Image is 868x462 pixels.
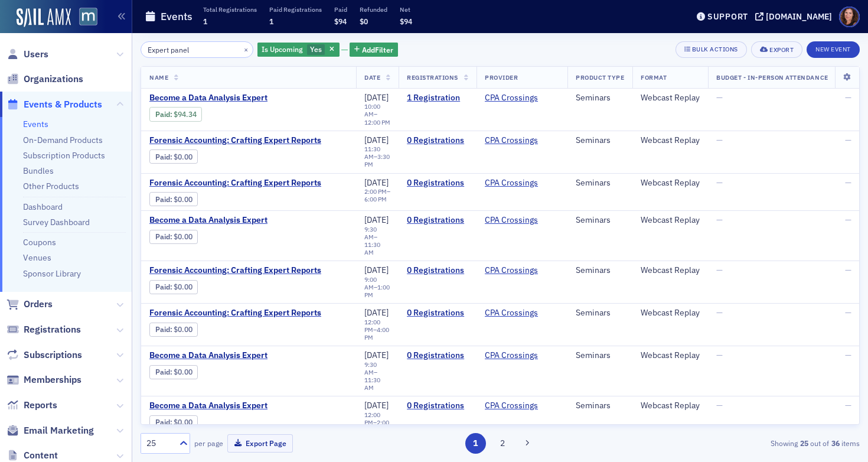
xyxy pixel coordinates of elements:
[141,41,253,58] input: Search…
[257,43,340,57] div: Yes
[155,110,174,119] span: :
[241,44,252,54] button: ×
[6,424,94,437] a: Email Marketing
[149,401,348,411] a: Become a Data Analysis Expert
[798,438,810,448] strong: 25
[364,400,389,411] span: [DATE]
[149,192,198,206] div: Paid: 0 - $0
[364,102,380,118] time: 10:00 AM
[6,73,83,86] a: Organizations
[174,325,192,334] span: $0.00
[576,308,624,318] div: Seminars
[364,152,390,168] time: 3:30 PM
[6,399,57,412] a: Reports
[400,17,412,26] span: $94
[364,265,389,275] span: [DATE]
[155,367,174,376] span: :
[364,318,390,341] div: –
[24,424,94,437] span: Email Marketing
[6,298,53,311] a: Orders
[845,265,851,275] span: —
[641,215,700,226] div: Webcast Replay
[6,349,82,362] a: Subscriptions
[149,178,348,188] a: Forensic Accounting: Crafting Expert Reports
[6,98,102,111] a: Events & Products
[149,215,348,226] a: Become a Data Analysis Expert
[149,365,198,379] div: Paid: 0 - $0
[24,98,102,111] span: Events & Products
[149,93,348,103] span: Become a Data Analysis Expert
[364,214,389,225] span: [DATE]
[23,201,63,212] a: Dashboard
[155,232,174,241] span: :
[362,44,393,55] span: Add Filter
[155,418,174,427] span: :
[364,145,390,168] div: –
[716,73,828,82] span: Budget - In-Person Attendance
[149,350,348,361] a: Become a Data Analysis Expert
[576,215,624,226] div: Seminars
[692,46,738,53] div: Bulk Actions
[576,135,624,146] div: Seminars
[155,152,170,161] a: Paid
[24,349,82,362] span: Subscriptions
[364,411,390,434] div: –
[845,92,851,103] span: —
[707,11,748,22] div: Support
[641,350,700,361] div: Webcast Replay
[155,418,170,427] a: Paid
[334,5,347,14] p: Paid
[485,401,538,411] a: CPA Crossings
[23,181,79,191] a: Other Products
[364,360,377,376] time: 9:30 AM
[751,41,802,58] button: Export
[485,215,538,226] a: CPA Crossings
[807,43,860,54] a: New Event
[360,17,368,26] span: $0
[71,8,97,28] a: View Homepage
[364,225,377,241] time: 9:30 AM
[641,265,700,276] div: Webcast Replay
[364,226,390,257] div: –
[23,119,48,129] a: Events
[676,41,747,58] button: Bulk Actions
[360,5,387,14] p: Refunded
[203,17,207,26] span: 1
[485,401,559,411] span: CPA Crossings
[364,118,390,126] time: 12:00 PM
[149,230,198,244] div: Paid: 0 - $0
[155,325,174,334] span: :
[807,41,860,58] button: New Event
[716,177,723,188] span: —
[149,308,348,318] span: Forensic Accounting: Crafting Expert Reports
[407,178,468,188] a: 0 Registrations
[845,350,851,360] span: —
[407,308,468,318] a: 0 Registrations
[155,152,174,161] span: :
[716,265,723,275] span: —
[716,92,723,103] span: —
[24,323,81,336] span: Registrations
[485,265,538,276] a: CPA Crossings
[407,73,458,82] span: Registrations
[407,93,468,103] a: 1 Registration
[149,135,348,146] a: Forensic Accounting: Crafting Expert Reports
[364,361,390,392] div: –
[364,240,380,256] time: 11:30 AM
[766,11,832,22] div: [DOMAIN_NAME]
[641,73,667,82] span: Format
[174,232,192,241] span: $0.00
[24,298,53,311] span: Orders
[149,265,348,276] a: Forensic Accounting: Crafting Expert Reports
[364,73,380,82] span: Date
[23,135,103,145] a: On-Demand Products
[485,178,538,188] a: CPA Crossings
[716,350,723,360] span: —
[149,415,198,430] div: Paid: 0 - $0
[155,367,170,376] a: Paid
[6,373,81,386] a: Memberships
[364,195,387,203] time: 6:00 PM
